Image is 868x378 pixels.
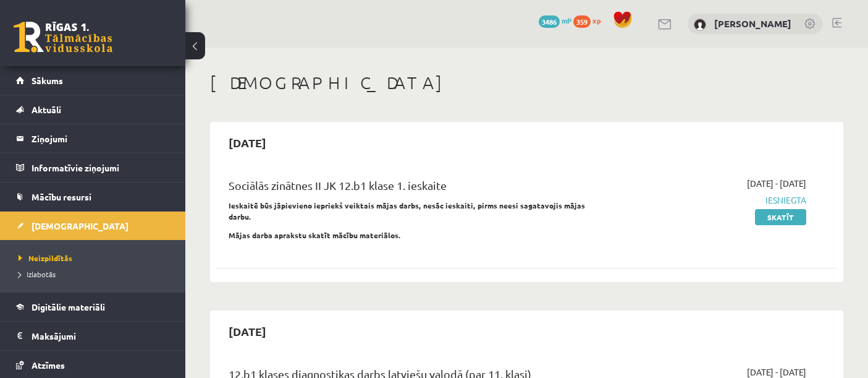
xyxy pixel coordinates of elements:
[573,15,607,25] a: 359 xp
[32,124,170,153] legend: Ziņojumi
[32,359,65,371] span: Atzīmes
[539,15,571,25] a: 3486 mP
[16,183,170,211] a: Mācību resursi
[32,220,129,231] span: [DEMOGRAPHIC_DATA]
[19,253,72,263] span: Neizpildītās
[16,95,170,124] a: Aktuāli
[229,230,401,240] strong: Mājas darba aprakstu skatīt mācību materiālos.
[19,252,173,264] a: Neizpildītās
[16,153,170,182] a: Informatīvie ziņojumi
[19,269,56,279] span: Izlabotās
[539,15,560,28] span: 3486
[16,293,170,321] a: Digitālie materiāli
[694,19,706,31] img: Kārlis Gusts
[562,15,571,25] span: mP
[32,191,91,202] span: Mācību resursi
[626,194,806,207] span: Iesniegta
[592,15,600,25] span: xp
[229,200,585,221] strong: Ieskaitē būs jāpievieno iepriekš veiktais mājas darbs, nesāc ieskaiti, pirms neesi sagatavojis mā...
[216,317,279,346] h2: [DATE]
[210,72,843,93] h1: [DEMOGRAPHIC_DATA]
[714,17,791,30] a: [PERSON_NAME]
[32,153,170,182] legend: Informatīvie ziņojumi
[19,268,173,280] a: Izlabotās
[32,322,170,350] legend: Maksājumi
[229,177,607,200] div: Sociālās zinātnes II JK 12.b1 klase 1. ieskaite
[32,301,105,312] span: Digitālie materiāli
[14,22,112,53] a: Rīgas 1. Tālmācības vidusskola
[573,15,591,28] span: 359
[32,104,61,115] span: Aktuāli
[32,75,63,86] span: Sākums
[16,66,170,95] a: Sākums
[16,212,170,240] a: [DEMOGRAPHIC_DATA]
[216,128,279,157] h2: [DATE]
[16,124,170,153] a: Ziņojumi
[755,209,806,225] a: Skatīt
[747,177,806,190] span: [DATE] - [DATE]
[16,322,170,350] a: Maksājumi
